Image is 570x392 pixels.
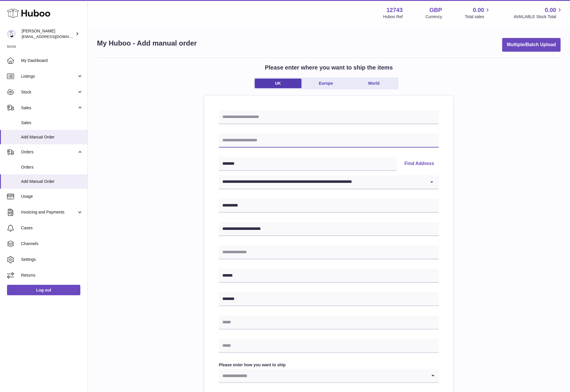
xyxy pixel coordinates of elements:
span: 0.00 [473,6,484,14]
span: Sales [21,120,83,126]
span: Add Manual Order [21,134,83,140]
strong: GBP [429,6,442,14]
span: Usage [21,194,83,199]
span: Settings [21,257,83,262]
a: World [351,79,397,88]
span: Add Manual Order [21,179,83,184]
a: Log out [7,285,80,295]
span: Total sales [465,14,491,20]
span: Invoicing and Payments [21,209,77,215]
span: Returns [21,273,83,278]
input: Search for option [219,369,427,382]
span: Orders [21,164,83,170]
strong: 12743 [387,6,403,14]
h1: My Huboo - Add manual order [97,39,197,48]
span: My Dashboard [21,58,83,63]
a: 0.00 AVAILABLE Stock Total [514,6,563,20]
span: Cases [21,225,83,231]
span: Orders [21,149,77,155]
div: Search for option [219,369,439,383]
span: Channels [21,241,83,247]
img: al@vital-drinks.co.uk [7,30,16,38]
a: 0.00 Total sales [465,6,491,20]
span: Sales [21,105,77,111]
a: UK [255,79,302,88]
span: AVAILABLE Stock Total [514,14,563,20]
div: Huboo Ref [383,14,403,20]
div: Currency [426,14,442,20]
label: Please enter how you want to ship [219,362,439,368]
button: Multiple/Batch Upload [502,38,561,52]
a: Europe [303,79,349,88]
button: Find Address [400,157,439,171]
span: Stock [21,89,77,95]
h2: Please enter where you want to ship the items [265,64,393,72]
span: Listings [21,74,77,79]
span: [EMAIL_ADDRESS][DOMAIN_NAME] [22,34,86,39]
span: 0.00 [545,6,556,14]
div: [PERSON_NAME] [22,28,74,39]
